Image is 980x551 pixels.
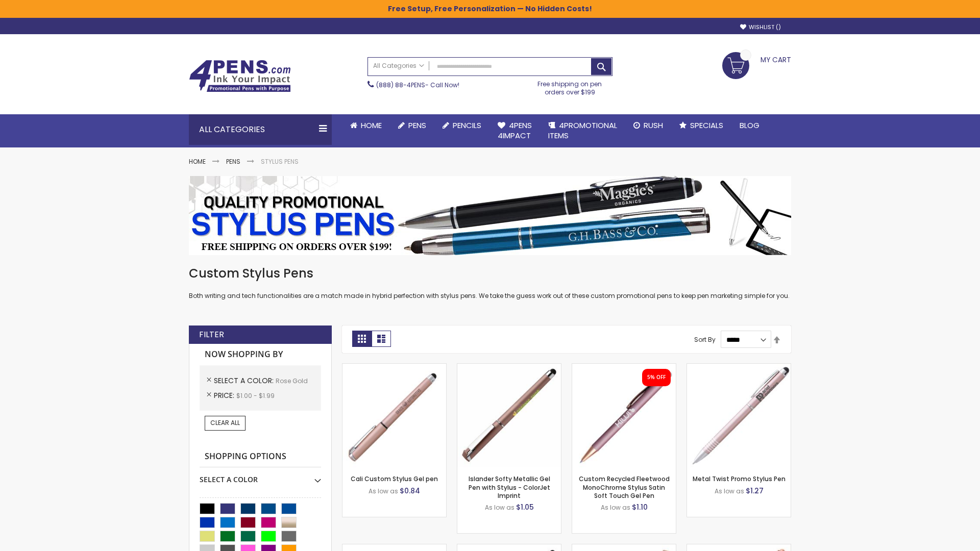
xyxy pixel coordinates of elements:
[400,486,420,496] span: $0.84
[376,81,459,89] span: - Call Now!
[572,363,676,372] a: Custom Recycled Fleetwood MonoChrome Stylus Satin Soft Touch Gel Pen-Rose Gold
[687,363,791,372] a: Metal Twist Promo Stylus Pen-Rose gold
[351,474,438,483] a: Cali Custom Stylus Gel pen
[189,60,291,92] img: 4Pens Custom Pens and Promotional Products
[189,176,791,255] img: Stylus Pens
[625,114,671,137] a: Rush
[369,487,398,495] span: As low as
[376,81,425,89] a: (888) 88-4PENS
[687,364,791,467] img: Metal Twist Promo Stylus Pen-Rose gold
[548,120,617,141] span: 4PROMOTIONAL ITEMS
[690,120,723,131] span: Specials
[469,474,550,499] a: Islander Softy Metallic Gel Pen with Stylus - ColorJet Imprint
[390,114,434,137] a: Pens
[189,265,791,282] h1: Custom Stylus Pens
[694,335,716,344] label: Sort By
[579,474,670,499] a: Custom Recycled Fleetwood MonoChrome Stylus Satin Soft Touch Gel Pen
[189,157,206,166] a: Home
[214,390,236,400] span: Price
[189,114,332,145] div: All Categories
[199,329,224,340] strong: Filter
[226,157,240,166] a: Pens
[647,374,666,381] div: 5% OFF
[342,114,390,137] a: Home
[601,503,630,512] span: As low as
[236,391,275,400] span: $1.00 - $1.99
[368,58,429,74] a: All Categories
[644,120,663,131] span: Rush
[693,474,786,483] a: Metal Twist Promo Stylus Pen
[516,502,534,512] span: $1.05
[527,76,613,96] div: Free shipping on pen orders over $199
[715,487,744,495] span: As low as
[342,363,446,372] a: Cali Custom Stylus Gel pen-Rose Gold
[671,114,731,137] a: Specials
[572,364,676,467] img: Custom Recycled Fleetwood MonoChrome Stylus Satin Soft Touch Gel Pen-Rose Gold
[342,364,446,467] img: Cali Custom Stylus Gel pen-Rose Gold
[632,502,648,512] span: $1.10
[205,416,246,430] a: Clear All
[746,486,764,496] span: $1.27
[540,114,625,147] a: 4PROMOTIONALITEMS
[740,23,781,31] a: Wishlist
[214,375,276,386] span: Select A Color
[457,364,561,467] img: Islander Softy Metallic Gel Pen with Stylus - ColorJet Imprint-Rose Gold
[261,157,299,166] strong: Stylus Pens
[489,114,540,147] a: 4Pens4impact
[352,331,372,347] strong: Grid
[434,114,489,137] a: Pencils
[453,120,481,131] span: Pencils
[373,62,424,70] span: All Categories
[731,114,768,137] a: Blog
[361,120,382,131] span: Home
[740,120,759,131] span: Blog
[189,265,791,300] div: Both writing and tech functionalities are a match made in hybrid perfection with stylus pens. We ...
[200,467,321,485] div: Select A Color
[200,446,321,468] strong: Shopping Options
[485,503,514,512] span: As low as
[408,120,426,131] span: Pens
[210,418,240,427] span: Clear All
[276,377,308,385] span: Rose Gold
[200,344,321,365] strong: Now Shopping by
[457,363,561,372] a: Islander Softy Metallic Gel Pen with Stylus - ColorJet Imprint-Rose Gold
[498,120,532,141] span: 4Pens 4impact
